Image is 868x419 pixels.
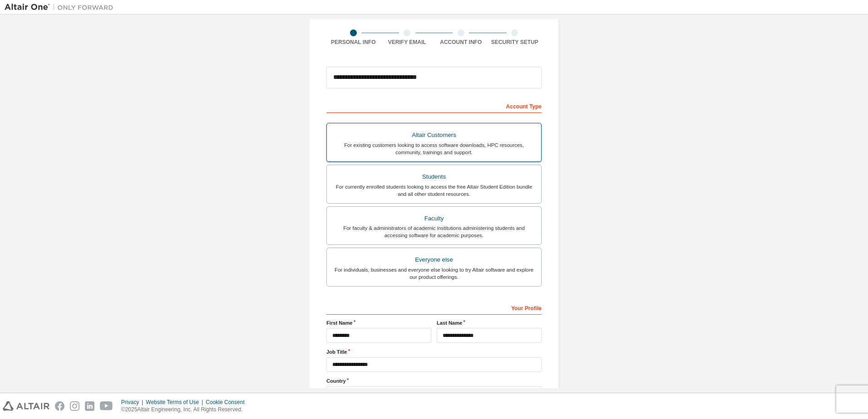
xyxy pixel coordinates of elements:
img: instagram.svg [70,401,79,411]
label: First Name [326,319,431,326]
div: Privacy [121,399,146,406]
div: Cookie Consent [206,399,250,406]
div: Account Info [434,39,488,46]
p: © 2025 Altair Engineering, Inc. All Rights Reserved. [121,406,250,414]
label: Job Title [326,348,542,356]
div: Personal Info [326,39,380,46]
label: Country [326,377,542,385]
label: Last Name [437,319,542,326]
div: Faculty [332,212,536,225]
div: Website Terms of Use [146,399,206,406]
div: For individuals, businesses and everyone else looking to try Altair software and explore our prod... [332,266,536,281]
div: For faculty & administrators of academic institutions administering students and accessing softwa... [332,224,536,239]
div: Account Type [326,98,542,113]
img: linkedin.svg [85,401,94,411]
div: Students [332,171,536,183]
div: Everyone else [332,253,536,266]
img: youtube.svg [100,401,113,411]
img: facebook.svg [55,401,64,411]
div: For currently enrolled students looking to access the free Altair Student Edition bundle and all ... [332,183,536,198]
img: Altair One [5,3,118,12]
div: Verify Email [380,39,434,46]
img: altair_logo.svg [3,401,49,411]
div: For existing customers looking to access software downloads, HPC resources, community, trainings ... [332,141,536,156]
div: Your Profile [326,300,542,315]
div: Altair Customers [332,129,536,141]
div: Security Setup [488,39,542,46]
